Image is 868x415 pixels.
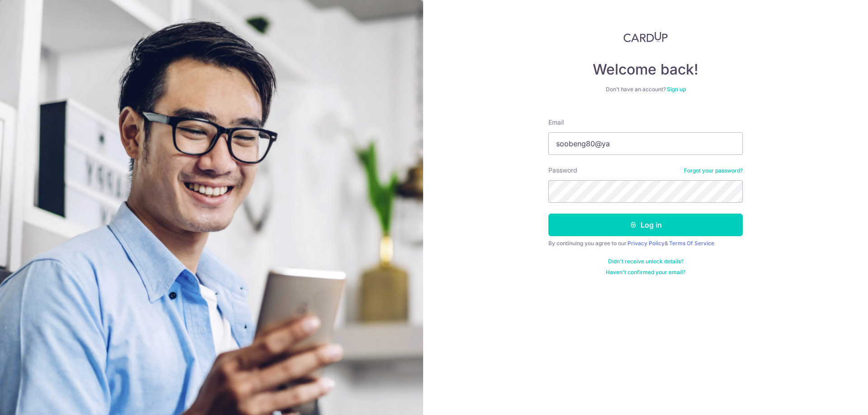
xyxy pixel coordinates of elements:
h4: Welcome back! [548,61,743,79]
img: CardUp Logo [623,32,668,42]
a: Forgot your password? [684,167,743,174]
a: Sign up [667,86,686,93]
div: By continuing you agree to our & [548,240,743,247]
label: Password [548,166,577,175]
label: Email [548,118,564,127]
a: Haven't confirmed your email? [606,269,685,276]
input: Enter your Email [548,132,743,155]
button: Log in [548,214,743,236]
a: Privacy Policy [627,240,665,247]
a: Terms Of Service [669,240,714,247]
a: Didn't receive unlock details? [608,258,684,265]
div: Don’t have an account? [548,86,743,93]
